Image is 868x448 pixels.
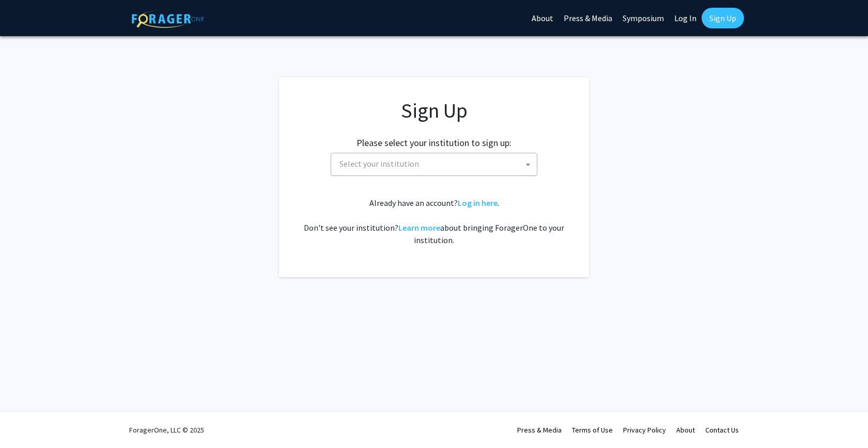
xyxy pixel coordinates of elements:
[702,8,744,28] a: Sign Up
[300,98,568,123] h1: Sign Up
[398,222,440,233] a: Learn more about bringing ForagerOne to your institution
[335,153,537,174] span: Select your institution
[623,425,666,435] a: Privacy Policy
[705,425,739,435] a: Contact Us
[458,198,498,208] a: Log in here
[331,153,537,176] span: Select your institution
[572,425,613,435] a: Terms of Use
[129,412,204,448] div: ForagerOne, LLC © 2025
[339,158,419,169] span: Select your institution
[517,425,562,435] a: Press & Media
[676,425,695,435] a: About
[132,10,204,28] img: ForagerOne Logo
[300,197,568,246] div: Already have an account? . Don't see your institution? about bringing ForagerOne to your institut...
[357,137,512,149] h2: Please select your institution to sign up:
